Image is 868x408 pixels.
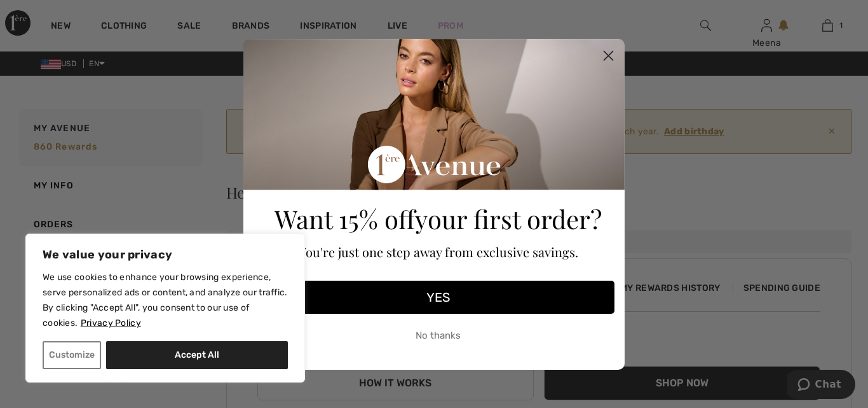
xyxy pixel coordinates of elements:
[43,341,101,369] button: Customize
[80,317,142,329] a: Privacy Policy
[43,270,288,331] p: We use cookies to enhance your browsing experience, serve personalized ads or content, and analyz...
[262,281,614,314] button: YES
[415,202,602,236] span: your first order?
[597,45,620,67] button: Close dialog
[299,243,578,260] span: You're just one step away from exclusive savings.
[43,247,288,262] p: We value your privacy
[25,234,305,383] div: We value your privacy
[275,202,415,236] span: Want 15% off
[106,341,288,369] button: Accept All
[262,320,614,352] button: No thanks
[28,9,54,20] span: Chat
